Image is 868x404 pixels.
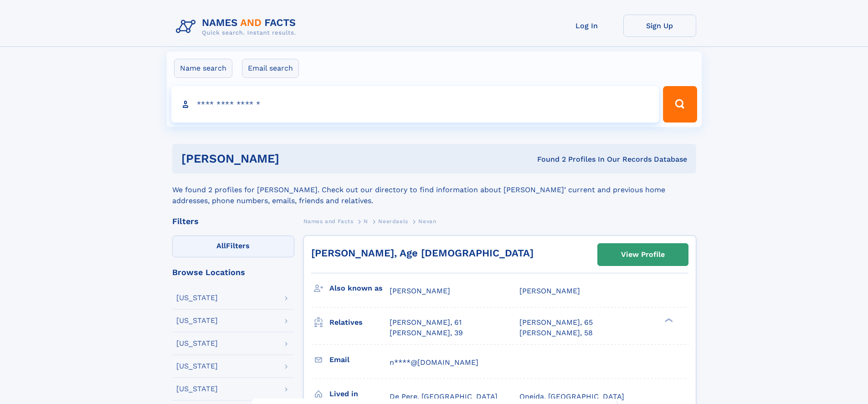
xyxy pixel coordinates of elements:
[329,315,390,330] h3: Relatives
[621,244,665,265] div: View Profile
[390,317,462,327] a: [PERSON_NAME], 61
[329,281,390,296] h3: Also known as
[329,352,390,368] h3: Email
[418,218,436,225] span: Nevan
[378,215,408,227] a: Neerdaels
[176,340,218,347] div: [US_STATE]
[663,317,673,323] div: ❯
[172,217,294,225] div: Filters
[598,244,688,266] a: View Profile
[172,174,696,206] div: We found 2 profiles for [PERSON_NAME]. Check out our directory to find information about [PERSON_...
[181,153,408,164] h1: [PERSON_NAME]
[303,215,354,227] a: Names and Facts
[174,59,232,78] label: Name search
[390,286,450,295] span: [PERSON_NAME]
[550,15,623,37] a: Log In
[519,392,624,401] span: Oneida, [GEOGRAPHIC_DATA]
[242,59,299,78] label: Email search
[519,286,580,295] span: [PERSON_NAME]
[378,218,408,225] span: Neerdaels
[663,86,697,123] button: Search Button
[364,218,368,225] span: N
[364,215,368,227] a: N
[176,385,218,393] div: [US_STATE]
[519,328,593,338] a: [PERSON_NAME], 58
[311,247,534,259] a: [PERSON_NAME], Age [DEMOGRAPHIC_DATA]
[172,268,294,276] div: Browse Locations
[390,392,498,401] span: De Pere, [GEOGRAPHIC_DATA]
[172,15,303,39] img: Logo Names and Facts
[171,86,659,123] input: search input
[408,154,687,164] div: Found 2 Profiles In Our Records Database
[329,386,390,402] h3: Lived in
[519,317,593,327] a: [PERSON_NAME], 65
[623,15,696,37] a: Sign Up
[176,294,218,302] div: [US_STATE]
[176,363,218,370] div: [US_STATE]
[390,328,463,338] a: [PERSON_NAME], 39
[176,317,218,324] div: [US_STATE]
[172,235,294,257] label: Filters
[216,241,226,250] span: All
